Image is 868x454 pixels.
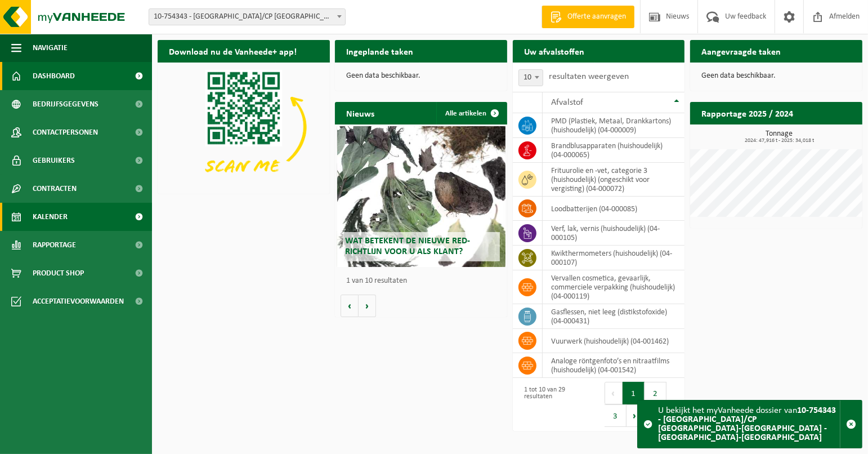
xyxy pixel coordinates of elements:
span: Wat betekent de nieuwe RED-richtlijn voor u als klant? [346,237,471,256]
td: vervallen cosmetica, gevaarlijk, commerciele verpakking (huishoudelijk) (04-000119) [543,270,685,304]
span: 10 [519,70,543,86]
button: 2 [645,382,666,404]
span: Navigatie [33,34,68,62]
h2: Nieuws [335,102,386,124]
p: Geen data beschikbaar. [701,72,851,80]
h2: Ingeplande taken [335,40,424,62]
span: Bedrijfsgegevens [33,90,99,118]
p: 1 van 10 resultaten [346,277,502,285]
a: Bekijk rapportage [778,124,861,146]
button: Volgende [359,295,376,317]
label: resultaten weergeven [549,72,629,81]
td: vuurwerk (huishoudelijk) (04-001462) [543,329,685,353]
td: verf, lak, vernis (huishoudelijk) (04-000105) [543,221,685,246]
span: 2024: 47,916 t - 2025: 34,018 t [696,138,862,144]
a: Alle artikelen [436,102,506,124]
span: 10 [518,69,543,86]
span: 10-754343 - MIWA/CP NIEUWKERKEN-WAAS - NIEUWKERKEN-WAAS [149,9,345,25]
h2: Uw afvalstoffen [513,40,596,62]
div: U bekijkt het myVanheede dossier van [658,400,840,448]
span: Dashboard [33,62,75,90]
span: Contracten [33,175,77,203]
img: Download de VHEPlus App [158,63,330,192]
h2: Download nu de Vanheede+ app! [158,40,308,62]
span: Gebruikers [33,146,75,175]
a: Offerte aanvragen [542,6,634,28]
button: 1 [623,382,645,404]
td: analoge röntgenfoto’s en nitraatfilms (huishoudelijk) (04-001542) [543,353,685,378]
div: 1 tot 10 van 29 resultaten [518,381,593,428]
p: Geen data beschikbaar. [346,72,496,80]
button: Previous [605,382,623,404]
button: Next [627,404,644,427]
td: frituurolie en -vet, categorie 3 (huishoudelijk) (ongeschikt voor vergisting) (04-000072) [543,163,685,197]
td: PMD (Plastiek, Metaal, Drankkartons) (huishoudelijk) (04-000009) [543,113,685,138]
td: brandblusapparaten (huishoudelijk) (04-000065) [543,138,685,163]
span: Contactpersonen [33,118,98,146]
td: gasflessen, niet leeg (distikstofoxide) (04-000431) [543,304,685,329]
span: Acceptatievoorwaarden [33,287,124,315]
span: 10-754343 - MIWA/CP NIEUWKERKEN-WAAS - NIEUWKERKEN-WAAS [149,8,346,25]
span: Rapportage [33,231,76,259]
td: kwikthermometers (huishoudelijk) (04-000107) [543,246,685,270]
h3: Tonnage [696,130,862,144]
span: Offerte aanvragen [565,11,629,23]
h2: Aangevraagde taken [690,40,792,62]
span: Product Shop [33,259,84,287]
h2: Rapportage 2025 / 2024 [690,102,804,124]
span: Kalender [33,203,68,231]
strong: 10-754343 - [GEOGRAPHIC_DATA]/CP [GEOGRAPHIC_DATA]-[GEOGRAPHIC_DATA] - [GEOGRAPHIC_DATA]-[GEOGRAP... [658,406,836,442]
button: 3 [605,404,627,427]
a: Wat betekent de nieuwe RED-richtlijn voor u als klant? [337,126,505,267]
td: loodbatterijen (04-000085) [543,197,685,221]
button: Vorige [341,295,359,317]
span: Afvalstof [551,98,583,107]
